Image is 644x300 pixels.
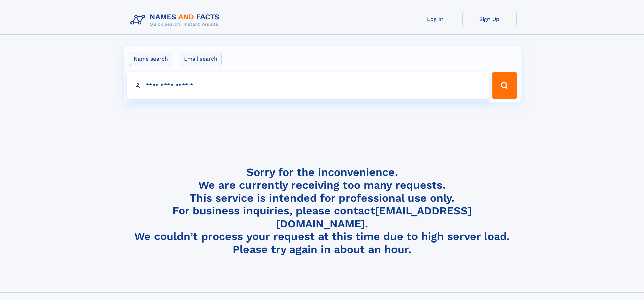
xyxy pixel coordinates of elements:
[276,204,472,230] a: [EMAIL_ADDRESS][DOMAIN_NAME]
[492,72,517,99] button: Search Button
[127,72,489,99] input: search input
[462,11,517,27] a: Sign Up
[180,52,222,66] label: Email search
[128,166,517,256] h4: Sorry for the inconvenience. We are currently receiving too many requests. This service is intend...
[128,11,225,29] img: Logo Names and Facts
[408,11,462,27] a: Log In
[129,52,172,66] label: Name search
